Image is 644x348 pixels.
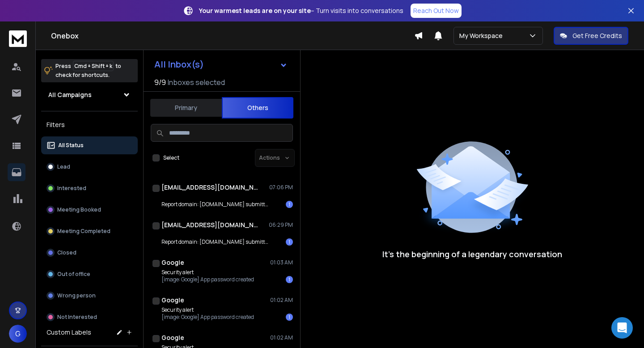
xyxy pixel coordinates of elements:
p: Report domain: [DOMAIN_NAME] submitter: [DOMAIN_NAME] [161,201,269,208]
p: Security alert [161,269,254,276]
button: All Campaigns [41,86,138,104]
p: My Workspace [459,31,506,40]
button: Others [222,97,293,119]
button: Get Free Credits [554,27,628,45]
h1: All Campaigns [48,90,92,99]
h1: Onebox [51,30,414,41]
p: – Turn visits into conversations [199,6,403,15]
button: Primary [150,98,222,118]
p: It’s the beginning of a legendary conversation [382,248,562,260]
p: Meeting Booked [57,206,101,213]
h1: All Inbox(s) [154,60,204,69]
div: 1 [286,238,293,246]
h1: Google [161,333,184,342]
h3: Inboxes selected [168,77,225,88]
p: Wrong person [57,292,96,299]
button: Meeting Completed [41,222,138,240]
button: Wrong person [41,287,138,305]
button: Closed [41,244,138,262]
p: 06:29 PM [269,221,293,229]
button: Meeting Booked [41,201,138,219]
button: Not Interested [41,308,138,326]
p: 01:02 AM [270,334,293,341]
p: Lead [57,163,70,170]
div: Open Intercom Messenger [611,317,633,339]
span: Cmd + Shift + k [73,61,114,71]
a: Reach Out Now [411,4,462,18]
p: [image: Google] App password created [161,314,254,321]
p: Not Interested [57,314,97,321]
p: Out of office [57,271,90,278]
h3: Custom Labels [47,328,91,337]
button: Interested [41,179,138,197]
p: Meeting Completed [57,228,110,235]
p: Interested [57,185,86,192]
button: Out of office [41,265,138,283]
strong: Your warmest leads are on your site [199,6,311,15]
button: All Inbox(s) [147,55,295,73]
p: Closed [57,249,76,256]
div: 1 [286,201,293,208]
p: 07:06 PM [269,184,293,191]
h1: Google [161,296,184,305]
button: All Status [41,136,138,154]
h1: [EMAIL_ADDRESS][DOMAIN_NAME] [161,221,260,229]
p: All Status [58,142,84,149]
button: G [9,325,27,343]
p: [image: Google] App password created [161,276,254,283]
h1: Google [161,258,184,267]
p: Press to check for shortcuts. [55,62,121,80]
p: Get Free Credits [572,31,622,40]
span: 9 / 9 [154,77,166,88]
p: 01:02 AM [270,297,293,304]
p: 01:03 AM [270,259,293,266]
button: Lead [41,158,138,176]
p: Report domain: [DOMAIN_NAME] submitter: [DOMAIN_NAME] [161,238,269,246]
h1: [EMAIL_ADDRESS][DOMAIN_NAME] [161,183,260,192]
img: logo [9,30,27,47]
p: Reach Out Now [413,6,459,15]
label: Select [163,154,179,161]
h3: Filters [41,119,138,131]
div: 1 [286,314,293,321]
div: 1 [286,276,293,283]
p: Security alert [161,306,254,314]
